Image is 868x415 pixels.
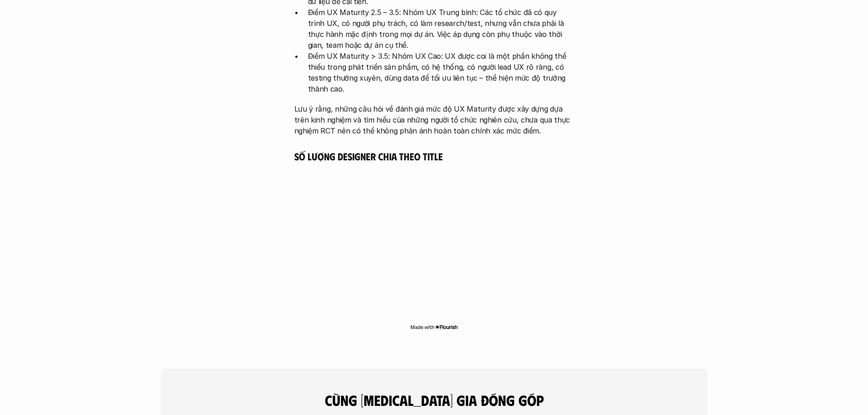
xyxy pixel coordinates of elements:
img: Made with Flourish [410,323,458,331]
h5: Số lượng Designer chia theo Title [294,150,574,163]
h4: cùng [MEDICAL_DATA] gia đóng góp [286,391,582,409]
p: Điểm UX Maturity > 3.5: Nhóm UX Cao: UX được coi là một phần không thể thiếu trong phát triển sản... [308,51,574,94]
p: Điểm UX Maturity 2.5 – 3.5: Nhóm UX Trung bình: Các tổ chức đã có quy trình UX, có người phụ trác... [308,7,574,51]
iframe: Interactive or visual content [286,162,582,322]
p: Lưu ý rằng, những câu hỏi về đánh giá mức độ UX Maturity được xây dựng dựa trên kinh nghiệm và tì... [294,103,574,136]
